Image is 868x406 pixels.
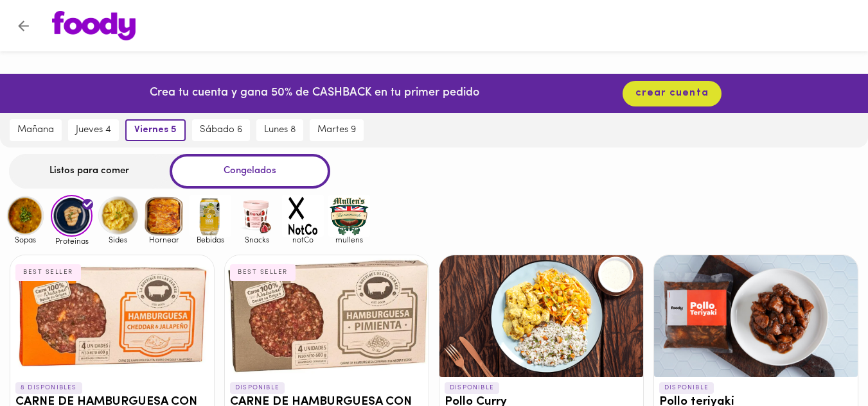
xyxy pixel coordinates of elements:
p: DISPONIBLE [659,382,714,394]
span: notCo [282,235,324,244]
img: Hornear [143,195,185,237]
button: sábado 6 [192,119,250,141]
p: DISPONIBLE [445,382,499,394]
button: lunes 8 [256,119,303,141]
span: crear cuenta [635,87,709,99]
span: Sopas [4,235,46,244]
span: sábado 6 [200,124,242,136]
div: BEST SELLER [15,264,81,281]
span: Snacks [236,235,278,244]
span: viernes 5 [134,124,177,136]
div: Pollo Curry [439,255,643,377]
span: Bebidas [190,235,231,244]
span: martes 9 [317,124,356,136]
div: CARNE DE HAMBURGUESA CON PIMIENTA NEGRA Y VERDE [225,255,429,377]
p: DISPONIBLE [230,382,285,394]
img: Sides [97,195,139,237]
img: mullens [328,195,370,237]
p: Crea tu cuenta y gana 50% de CASHBACK en tu primer pedido [150,85,479,102]
img: Snacks [236,195,278,237]
span: jueves 4 [76,124,111,136]
button: Volver [8,10,39,42]
span: Sides [97,235,139,244]
p: 8 DISPONIBLES [15,382,82,394]
span: Proteinas [51,237,93,245]
span: mullens [328,235,370,244]
iframe: Messagebird Livechat Widget [793,332,855,393]
img: Bebidas [190,195,231,237]
img: notCo [282,195,324,237]
div: Congelados [170,154,330,188]
span: lunes 8 [264,124,296,136]
div: Pollo teriyaki [654,255,858,377]
img: Sopas [4,195,46,237]
button: jueves 4 [68,119,119,141]
button: crear cuenta [623,81,722,106]
span: Hornear [143,235,185,244]
div: CARNE DE HAMBURGUESA CON QUESO CHEDDAR Y JALAPEÑOS [10,255,214,377]
span: mañana [17,124,54,136]
img: Proteinas [51,195,93,237]
button: viernes 5 [125,119,186,141]
button: mañana [10,119,62,141]
div: BEST SELLER [230,264,296,281]
img: logo.png [52,11,136,40]
button: martes 9 [310,119,364,141]
div: Listos para comer [9,154,170,188]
